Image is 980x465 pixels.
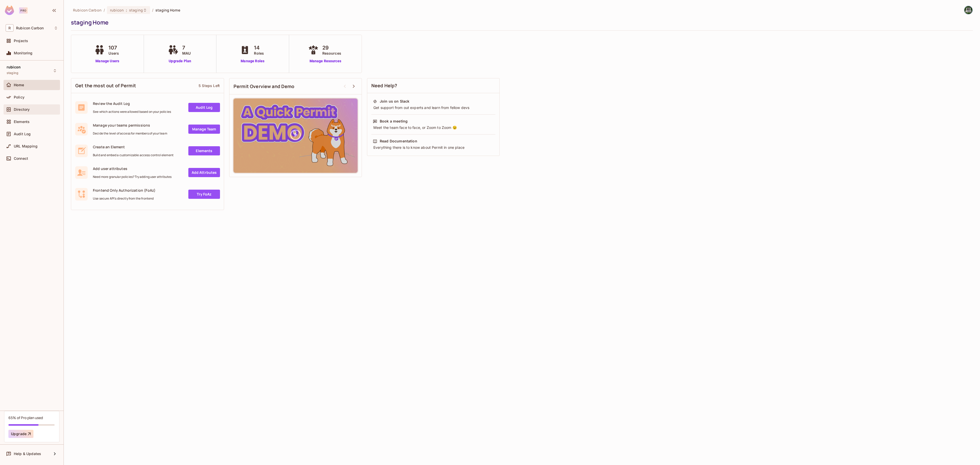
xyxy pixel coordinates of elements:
span: See which actions were allowed based on your policies [93,110,171,114]
a: Elements [188,146,220,155]
button: Upgrade [8,430,33,438]
a: Add Attrbutes [188,168,220,177]
span: Workspace: Rubicon Carbon [16,26,44,30]
span: Users [108,51,119,56]
span: Manage your teams permissions [93,123,167,128]
span: 7 [182,44,191,52]
span: 29 [322,44,341,52]
span: rubicon [7,65,21,69]
div: 5 Steps Left [199,83,220,88]
a: Upgrade Plan [167,58,193,64]
span: staging [7,71,18,75]
a: Manage Users [93,58,121,64]
span: Elements [14,120,30,124]
span: Build and embed a customizable access control element [93,153,174,157]
span: Audit Log [14,132,31,136]
div: Pro [19,7,28,14]
span: Use secure API's directly from the frontend [93,197,155,201]
span: Policy [14,95,24,99]
span: the active workspace [73,8,102,13]
span: Roles [254,51,264,56]
span: Get the most out of Permit [75,82,136,89]
span: rubicon [110,8,124,13]
div: Read Documentation [380,139,417,144]
span: staging [129,8,143,13]
span: R [6,24,14,32]
div: Get support from out experts and learn from fellow devs [373,105,494,110]
a: Try FoAz [188,190,220,199]
span: Home [14,83,24,87]
a: Audit Log [188,103,220,112]
img: Keith Hudson [964,6,973,14]
span: Need Help? [371,82,397,89]
div: 65% of Pro plan used [8,415,43,420]
div: Meet the team face to face, or Zoom to Zoom 😉 [373,125,494,130]
span: Create an Element [93,144,174,149]
span: Frontend Only Authorization (FoAz) [93,188,155,193]
a: Manage Resources [307,58,344,64]
span: : [126,8,127,12]
span: Resources [322,51,341,56]
img: SReyMgAAAABJRU5ErkJggg== [5,6,14,15]
a: Manage Team [188,125,220,134]
span: Permit Overview and Demo [234,83,295,90]
span: Add user attributes [93,166,171,171]
span: Connect [14,156,28,161]
span: 14 [254,44,264,52]
div: Join us on Slack [380,99,409,104]
span: MAU [182,51,191,56]
div: Everything there is to know about Permit in one place [373,145,494,150]
span: Need more granular policies? Try adding user attributes [93,175,171,179]
span: Decide the level of access for members of your team [93,131,167,136]
span: Directory [14,107,30,112]
span: Projects [14,39,28,43]
span: staging Home [155,8,180,13]
div: Book a meeting [380,119,408,124]
span: 107 [108,44,119,52]
span: URL Mapping [14,144,38,148]
div: staging Home [71,19,970,26]
span: Help & Updates [14,452,41,456]
span: Monitoring [14,51,33,55]
li: / [152,8,153,13]
li: / [104,8,105,13]
a: Manage Roles [239,58,266,64]
span: Review the Audit Log [93,101,171,106]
